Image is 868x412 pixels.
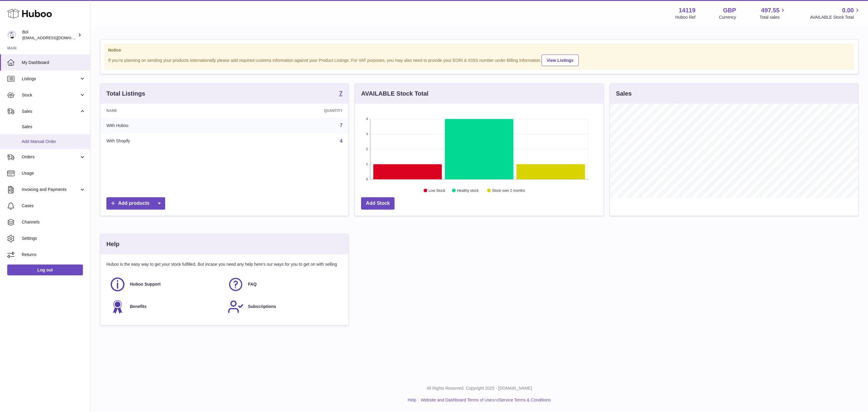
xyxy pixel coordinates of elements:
[22,252,86,258] span: Returns
[340,123,342,128] a: 7
[339,90,342,97] a: 7
[759,6,786,20] a: 497.55 Total sales
[22,60,86,65] span: My Dashboard
[22,92,79,98] span: Stock
[719,14,736,20] div: Currency
[228,299,340,315] a: Subscriptions
[679,6,696,14] strong: 14119
[130,304,146,309] span: Benefits
[22,203,86,209] span: Cases
[108,54,850,66] div: If you're planning on sending your products internationally please add required customs informati...
[22,139,86,144] span: Add Manual Order
[22,35,89,40] span: [EMAIL_ADDRESS][DOMAIN_NAME]
[408,398,417,402] a: Help
[22,219,86,225] span: Channels
[810,6,861,20] a: 0.00 AVAILABLE Stock Total
[366,117,368,121] text: 4
[366,177,368,181] text: 0
[429,189,445,193] text: Low Stock
[361,197,395,210] a: Add Stock
[248,281,257,287] span: FAQ
[228,276,340,293] a: FAQ
[842,6,854,14] span: 0.00
[22,154,79,160] span: Orders
[108,47,850,53] strong: Notice
[421,398,492,402] a: Website and Dashboard Terms of Use
[542,55,579,66] a: View Listings
[22,236,86,241] span: Settings
[810,14,861,20] span: AVAILABLE Stock Total
[366,132,368,136] text: 3
[22,170,86,176] span: Usage
[100,133,234,149] td: With Shopify
[248,304,276,309] span: Subscriptions
[22,29,77,41] div: Bol
[22,76,79,82] span: Listings
[22,109,79,114] span: Sales
[759,14,786,20] span: Total sales
[723,6,736,14] strong: GBP
[499,398,551,402] a: Service Terms & Conditions
[340,138,342,144] a: 4
[366,147,368,151] text: 2
[339,90,342,96] strong: 7
[106,240,119,248] h3: Help
[761,6,779,14] span: 497.55
[106,261,342,267] p: Huboo is the easy way to get your stock fulfilled. But incase you need any help here's our ways f...
[457,189,479,193] text: Healthy stock
[234,104,348,118] th: Quantity
[675,14,696,20] div: Huboo Ref
[106,197,165,210] a: Add products
[130,281,161,287] span: Huboo Support
[109,299,222,315] a: Benefits
[106,90,145,98] h3: Total Listings
[100,118,234,133] td: With Huboo
[616,90,632,98] h3: Sales
[7,30,16,40] img: internalAdmin-14119@internal.huboo.com
[22,124,86,130] span: Sales
[7,265,83,275] a: Log out
[419,397,551,403] li: and
[109,276,222,293] a: Huboo Support
[366,162,368,166] text: 1
[361,90,428,98] h3: AVAILABLE Stock Total
[492,189,525,193] text: Stock over 2 months
[22,187,79,192] span: Invoicing and Payments
[100,104,234,118] th: Name
[95,385,863,391] p: All Rights Reserved. Copyright 2025 - [DOMAIN_NAME]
